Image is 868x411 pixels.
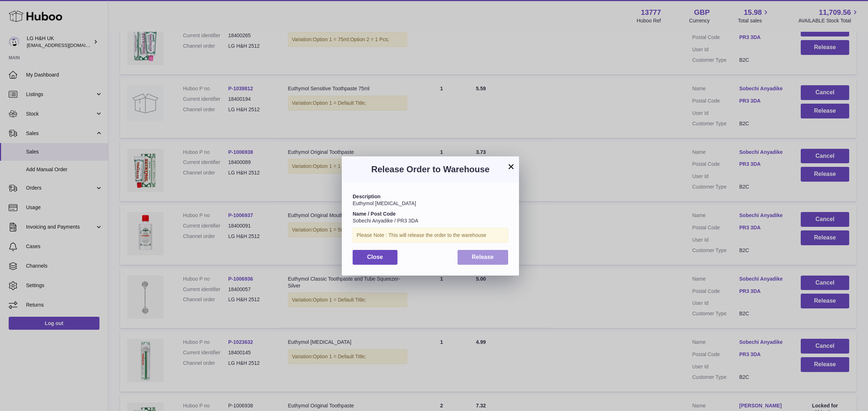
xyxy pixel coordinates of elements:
strong: Description [353,194,380,199]
span: Euthymol [MEDICAL_DATA] [353,200,416,206]
button: × [507,162,515,171]
div: Please Note : This will release the order to the warehouse [353,228,508,243]
button: Release [458,250,509,265]
span: Close [367,254,383,260]
h3: Release Order to Warehouse [353,164,508,175]
span: Sobechi Anyadike / PR3 3DA [353,218,418,224]
span: Release [472,254,494,260]
button: Close [353,250,397,265]
strong: Name / Post Code [353,211,396,217]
